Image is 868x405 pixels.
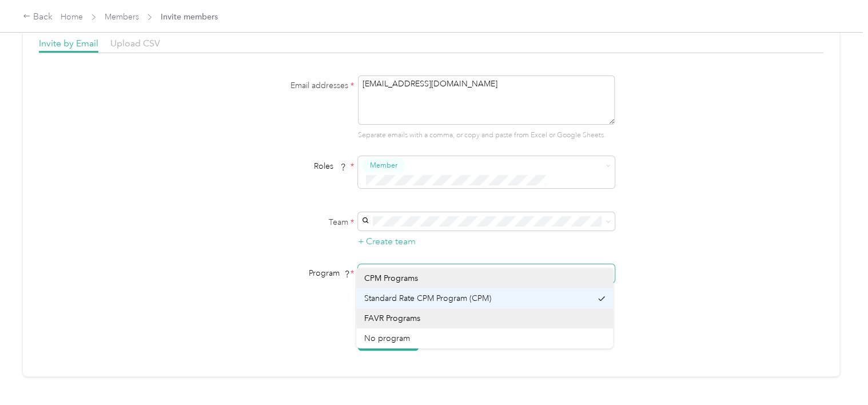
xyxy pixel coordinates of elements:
[362,158,405,173] button: Member
[356,268,613,288] li: CPM Programs
[804,341,868,405] iframe: Everlance-gr Chat Button Frame
[211,267,354,279] div: Program
[161,11,218,23] span: Invite members
[364,333,410,343] span: No program
[105,12,139,22] a: Members
[211,216,354,228] label: Team
[39,38,98,49] span: Invite by Email
[356,308,613,328] li: FAVR Programs
[358,235,416,249] button: + Create team
[358,76,615,125] textarea: [EMAIL_ADDRESS][DOMAIN_NAME]
[61,12,83,22] a: Home
[211,80,354,92] label: Email addresses
[370,160,397,170] span: Member
[310,157,351,175] span: Roles
[364,293,491,303] span: Standard Rate CPM Program (CPM)
[358,130,615,141] p: Separate emails with a comma, or copy and paste from Excel or Google Sheets.
[23,10,53,24] div: Back
[110,38,160,49] span: Upload CSV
